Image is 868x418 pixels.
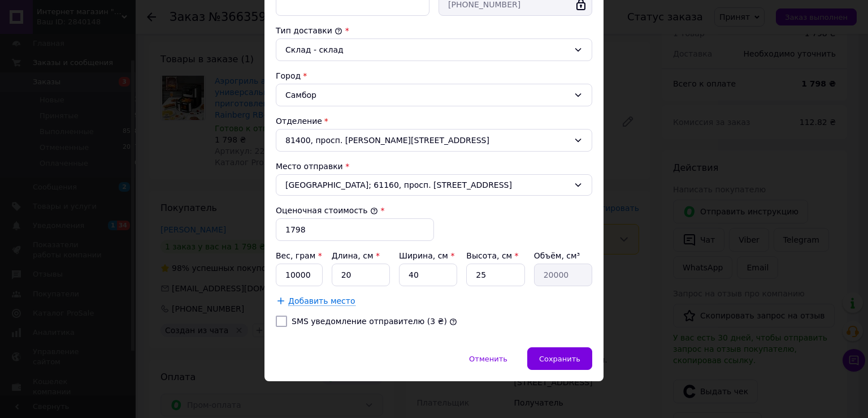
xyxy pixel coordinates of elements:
label: SMS уведомление отправителю (3 ₴) [292,317,447,326]
div: Отделение [276,115,592,127]
span: Отменить [469,355,507,363]
div: Город [276,70,592,81]
label: Ширина, см [399,251,454,260]
label: Высота, см [466,251,518,260]
div: Объём, см³ [534,250,592,261]
label: Оценочная стоимость [276,206,378,215]
label: Вес, грам [276,251,322,260]
span: [GEOGRAPHIC_DATA]; 61160, просп. [STREET_ADDRESS] [285,179,569,191]
span: Сохранить [539,355,580,363]
div: 81400, просп. [PERSON_NAME][STREET_ADDRESS] [276,129,592,152]
div: Тип доставки [276,25,592,36]
span: Добавить место [288,296,355,306]
div: Самбор [276,84,592,106]
div: Место отправки [276,161,592,172]
div: Склад - склад [285,44,569,56]
label: Длина, см [332,251,380,260]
